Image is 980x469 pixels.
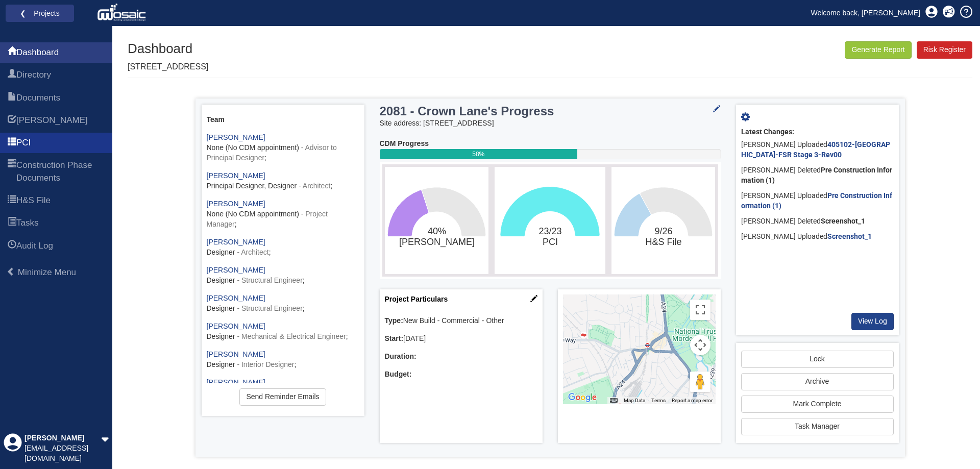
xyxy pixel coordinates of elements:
[207,171,359,191] div: ;
[207,322,359,342] div: ;
[8,47,16,59] span: Dashboard
[207,238,265,246] a: [PERSON_NAME]
[237,360,294,368] span: - Interior Designer
[207,210,299,218] span: None (No CDM appointment)
[566,391,599,404] a: Open this area in Google Maps (opens a new window)
[237,276,302,284] span: - Structural Engineer
[385,316,537,326] div: New Build - Commercial - Other
[207,304,235,312] span: Designer
[24,443,101,464] div: [EMAIL_ADDRESS][DOMAIN_NAME]
[97,3,149,23] img: logo_white.png
[741,373,894,390] button: Archive
[614,169,713,271] svg: 9/26​H&S File
[237,304,302,312] span: - Structural Engineer
[845,41,911,59] button: Generate Report
[8,195,16,207] span: H&S File
[917,41,972,59] a: Risk Register
[543,237,558,247] tspan: PCI
[16,92,60,104] span: Documents
[380,149,577,159] div: 58%
[207,293,359,314] div: ;
[207,182,297,190] span: Principal Designer, Designer
[207,265,359,286] div: ;
[690,300,710,320] button: Toggle fullscreen view
[207,133,359,163] div: ;
[4,433,22,464] div: Profile
[237,332,346,340] span: - Mechanical & Electrical Engineer
[538,226,561,247] text: 23/23
[385,370,412,378] b: Budget:
[8,115,16,127] span: HARI
[610,397,617,404] button: Keyboard shortcuts
[207,143,299,152] span: None (No CDM appointment)
[566,391,599,404] img: Google
[207,143,337,162] span: - Advisor to Principal Designer
[741,140,890,159] a: 405102-[GEOGRAPHIC_DATA]-FSR Stage 3-Rev00
[937,423,972,461] iframe: Chat
[12,7,67,20] a: ❮ Projects
[207,332,235,340] span: Designer
[741,163,894,188] div: [PERSON_NAME] Deleted
[8,137,16,150] span: PCI
[690,372,710,392] button: Drag Pegman onto the map to open Street View
[18,267,76,277] span: Minimize Menu
[380,139,721,149] div: CDM Progress
[741,127,894,137] div: Latest Changes:
[207,237,359,258] div: ;
[7,267,15,276] span: Minimize Menu
[741,396,894,413] a: Mark Complete
[207,200,265,208] a: [PERSON_NAME]
[207,378,359,398] div: ;
[380,105,661,118] h3: 2081 - Crown Lane's Progress
[741,229,894,244] div: [PERSON_NAME] Uploaded
[207,248,235,256] span: Designer
[207,171,265,180] a: [PERSON_NAME]
[207,360,235,368] span: Designer
[16,194,51,207] span: H&S File
[128,41,208,56] h1: Dashboard
[646,226,682,247] text: 9/26
[387,169,486,271] svg: 40%​HARI
[24,433,101,443] div: [PERSON_NAME]
[624,397,645,404] button: Map Data
[385,334,404,342] b: Start:
[207,350,359,370] div: ;
[16,137,31,149] span: PCI
[207,350,265,358] a: [PERSON_NAME]
[8,160,16,185] span: Construction Phase Documents
[385,316,403,325] b: Type:
[385,334,537,344] div: [DATE]
[741,351,894,368] a: Lock
[16,217,38,229] span: Tasks
[741,418,894,435] a: Task Manager
[827,232,872,240] a: Screenshot_1
[651,398,666,403] a: Terms (opens in new tab)
[399,237,474,248] tspan: [PERSON_NAME]
[8,92,16,105] span: Documents
[239,388,326,406] a: Send Reminder Emails
[207,294,265,302] a: [PERSON_NAME]
[207,115,359,125] div: Team
[16,240,53,252] span: Audit Log
[207,378,265,386] a: [PERSON_NAME]
[8,69,16,82] span: Directory
[497,169,603,271] svg: 23/23​PCI
[237,248,268,256] span: - Architect
[207,199,359,230] div: ;
[385,295,448,303] a: Project Particulars
[690,335,710,355] button: Map camera controls
[16,69,51,81] span: Directory
[207,133,265,141] a: [PERSON_NAME]
[803,5,928,20] a: Welcome back, [PERSON_NAME]
[646,237,682,247] tspan: H&S File
[741,188,894,214] div: [PERSON_NAME] Uploaded
[16,114,88,127] span: HARI
[741,191,892,210] b: Pre Construction Information (1)
[207,210,328,228] span: - Project Manager
[672,398,713,403] a: Report a map error
[380,118,721,129] div: Site address: [STREET_ADDRESS]
[385,352,416,360] b: Duration:
[8,217,16,230] span: Tasks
